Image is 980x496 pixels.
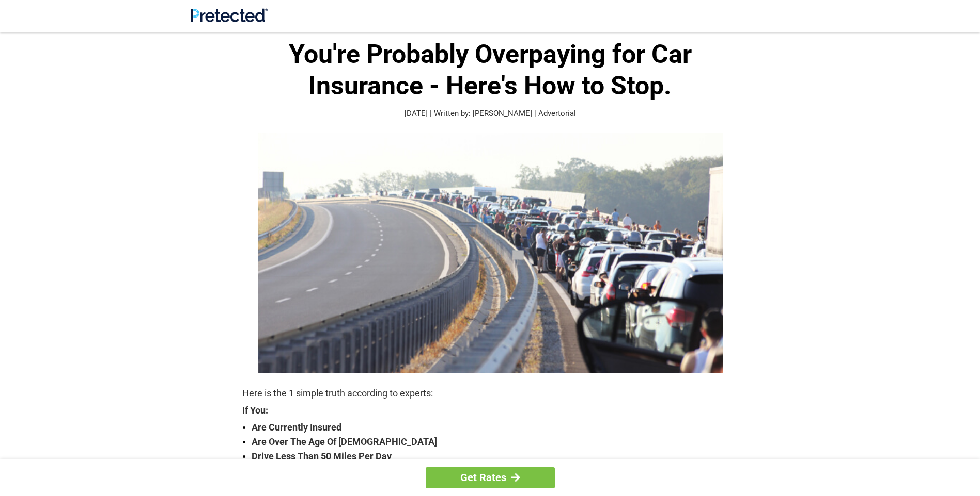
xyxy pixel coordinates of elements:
a: Get Rates [426,467,555,488]
strong: Are Currently Insured [252,420,738,435]
strong: Drive Less Than 50 Miles Per Day [252,449,738,464]
a: Site Logo [191,14,268,24]
img: Site Logo [191,8,268,22]
strong: If You: [242,406,738,415]
p: Here is the 1 simple truth according to experts: [242,386,738,401]
h1: You're Probably Overpaying for Car Insurance - Here's How to Stop. [242,39,738,102]
p: [DATE] | Written by: [PERSON_NAME] | Advertorial [242,108,738,120]
strong: Are Over The Age Of [DEMOGRAPHIC_DATA] [252,435,738,449]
